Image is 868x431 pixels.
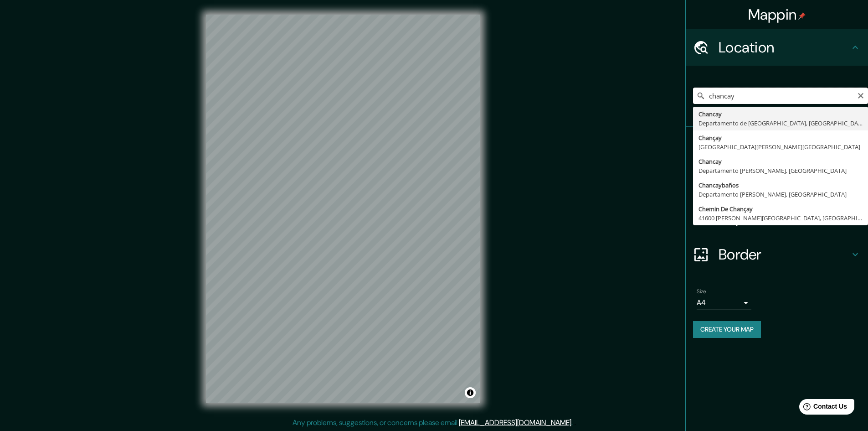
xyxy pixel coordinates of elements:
div: Chancay [699,157,863,166]
div: 41600 [PERSON_NAME][GEOGRAPHIC_DATA], [GEOGRAPHIC_DATA] [699,213,863,223]
div: Chancaybaños [699,181,863,190]
h4: Location [719,38,850,57]
div: . [574,417,576,428]
h4: Border [719,245,850,264]
button: Create your map [693,321,761,338]
div: . [573,417,574,428]
div: Chemin De Chançay [699,204,863,213]
a: [EMAIL_ADDRESS][DOMAIN_NAME] [459,418,571,427]
h4: Layout [719,209,850,227]
div: A4 [697,296,751,310]
div: Pins [686,127,868,163]
div: Departamento [PERSON_NAME], [GEOGRAPHIC_DATA] [699,166,863,175]
label: Size [697,288,706,296]
div: Chancay [699,109,863,119]
div: Style [686,163,868,200]
div: Layout [686,200,868,236]
input: Pick your city or area [693,88,868,104]
button: Toggle attribution [465,387,476,398]
div: Departamento [PERSON_NAME], [GEOGRAPHIC_DATA] [699,190,863,199]
div: [GEOGRAPHIC_DATA][PERSON_NAME][GEOGRAPHIC_DATA] [699,142,863,151]
div: Departamento de [GEOGRAPHIC_DATA], [GEOGRAPHIC_DATA] [699,119,863,128]
iframe: Help widget launcher [787,395,858,421]
canvas: Map [206,15,480,403]
div: Border [686,236,868,273]
img: pin-icon.png [798,12,806,20]
p: Any problems, suggestions, or concerns please email . [293,417,573,428]
div: Chançay [699,133,863,142]
h4: Mappin [748,5,806,24]
div: Location [686,29,868,66]
button: Clear [857,91,864,99]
